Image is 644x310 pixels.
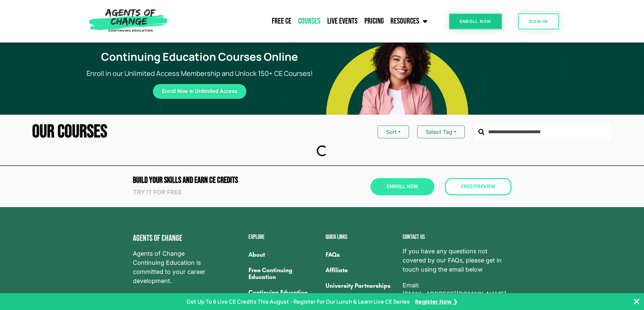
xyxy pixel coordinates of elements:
a: Register Now ❯ [415,298,457,306]
span: SIGN IN [529,19,548,24]
p: Email: [403,281,511,299]
a: Enroll Now [371,178,434,195]
a: Courses [295,13,324,30]
span: Enroll Now [387,184,418,189]
p: Enroll in our Unlimited Access Membership and Unlock 150+ CE Courses! [77,68,322,79]
h2: Build Your Skills and Earn CE CREDITS [133,176,319,185]
a: Pricing [361,13,387,30]
span: Agents of Change Continuing Education is committed to your career development. [133,249,215,285]
a: About [248,247,319,262]
h2: Contact us [403,234,511,240]
p: Get Up To 6 Live CE Credits This August - Register For Our Lunch & Learn Live CE Series [187,298,410,306]
a: SIGN IN [518,13,559,29]
a: Enroll Now [449,13,502,29]
nav: Menu [171,13,431,30]
strong: Try it for free [133,189,182,196]
a: Free Preview [445,178,511,195]
a: Free Continuing Education [248,262,319,285]
a: Continuing Education Courses [248,285,319,307]
a: Enroll Now in Unlimited Access [153,84,246,99]
a: FAQs [326,247,396,262]
button: Sort [378,125,409,138]
button: Close Banner [633,298,641,306]
h4: Agents of Change [133,234,215,243]
span: Free Preview [461,184,495,189]
a: Live Events [324,13,361,30]
a: University Partnerships [326,278,396,293]
span: Enroll Now in Unlimited Access [162,89,237,93]
a: Free CE [268,13,295,30]
a: [EMAIL_ADDRESS][DOMAIN_NAME] [403,290,506,299]
a: Affiliate [326,262,396,278]
span: If you have any questions not covered by our FAQs, please get in touch using the email below [403,247,511,274]
h2: Quick Links [326,234,396,240]
span: Enroll Now [460,19,491,24]
h2: Explore [248,234,319,240]
h2: Our Courses [32,123,107,141]
button: Select Tag [417,125,465,138]
h1: Continuing Education Courses Online [81,50,318,63]
a: Resources [387,13,431,30]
